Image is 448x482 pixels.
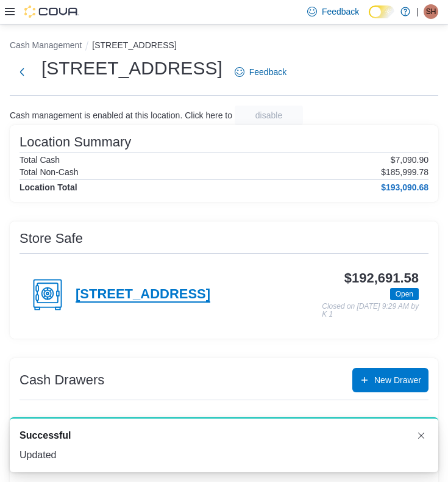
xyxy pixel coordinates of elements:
h6: Total Non-Cash [20,167,79,177]
p: $185,999.78 [381,167,428,177]
span: New Drawer [374,374,421,386]
h3: Store Safe [20,231,83,246]
span: Open [390,288,419,300]
span: Feedback [322,5,359,18]
h3: $192,691.58 [344,271,419,286]
input: Dark Mode [369,5,394,18]
h1: [STREET_ADDRESS] [41,56,222,81]
h4: [STREET_ADDRESS] [76,287,210,303]
span: Successful [20,428,71,443]
div: Notification [20,428,428,443]
button: disable [235,106,303,125]
button: [STREET_ADDRESS] [92,40,176,50]
span: Open [396,289,413,300]
nav: An example of EuiBreadcrumbs [10,39,438,54]
div: Updated [20,448,428,462]
h3: Location Summary [20,135,131,149]
p: $7,090.90 [391,155,428,165]
p: Cash management is enabled at this location. Click here to [10,110,232,120]
img: Cova [24,5,79,18]
p: | [416,4,419,19]
button: Dismiss toast [414,428,428,443]
p: Closed on [DATE] 9:29 AM by K 1 [322,303,419,319]
h4: Location Total [20,182,77,192]
a: Feedback [230,60,291,84]
span: disable [255,109,282,121]
span: Feedback [249,66,286,78]
h3: Cash Drawers [20,373,104,387]
span: SH [426,4,436,19]
button: Next [10,60,34,84]
button: Cash Management [10,40,82,50]
button: New Drawer [352,368,428,392]
h4: $193,090.68 [381,182,428,192]
div: Santiago Hernandez [424,4,438,19]
h6: Total Cash [20,155,60,165]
